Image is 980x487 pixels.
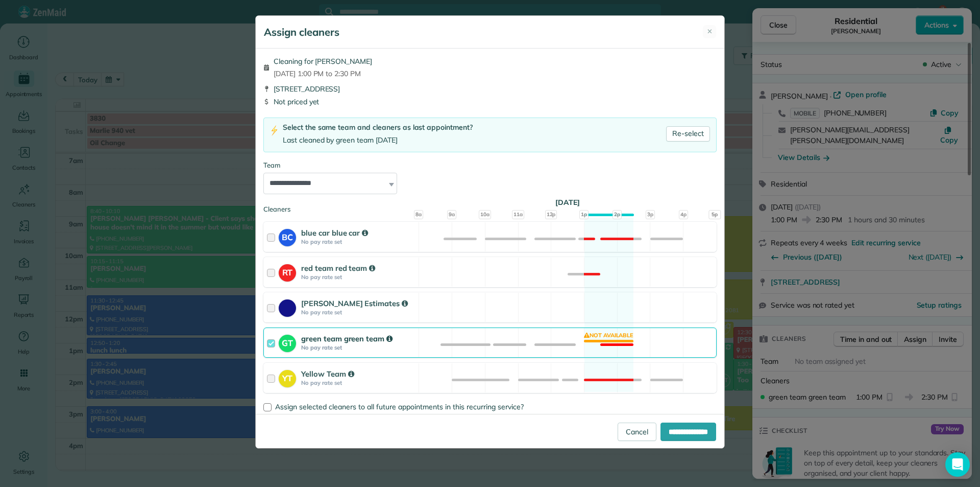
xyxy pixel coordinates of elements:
strong: red team red team [301,263,375,273]
strong: RT [279,264,296,279]
strong: green team green team [301,334,393,343]
span: [DATE] 1:00 PM to 2:30 PM [274,68,372,79]
strong: YT [279,370,296,385]
div: [STREET_ADDRESS] [263,84,717,94]
strong: [PERSON_NAME] Estimates [301,298,408,308]
strong: GT [279,335,296,350]
strong: blue car blue car [301,228,368,238]
strong: BC [279,229,296,244]
div: Last cleaned by green team [DATE] [283,135,473,146]
strong: No pay rate set [301,309,415,316]
div: Not priced yet [263,97,717,107]
div: Cleaners [263,204,717,207]
span: Assign selected cleaners to all future appointments in this recurring service? [275,402,524,411]
strong: No pay rate set [301,238,415,245]
strong: No pay rate set [301,379,415,386]
strong: No pay rate set [301,273,415,281]
strong: Yellow Team [301,369,354,379]
h5: Assign cleaners [264,25,339,39]
img: lightning-bolt-icon-94e5364df696ac2de96d3a42b8a9ff6ba979493684c50e6bbbcda72601fa0d29.png [270,125,279,136]
a: Cancel [618,423,656,441]
span: ✕ [707,27,713,37]
div: Open Intercom Messenger [945,452,970,477]
div: Team [263,160,717,171]
span: Cleaning for [PERSON_NAME] [274,56,372,66]
div: Select the same team and cleaners as last appointment? [283,122,473,133]
a: Re-select [666,126,710,142]
strong: No pay rate set [301,344,415,351]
